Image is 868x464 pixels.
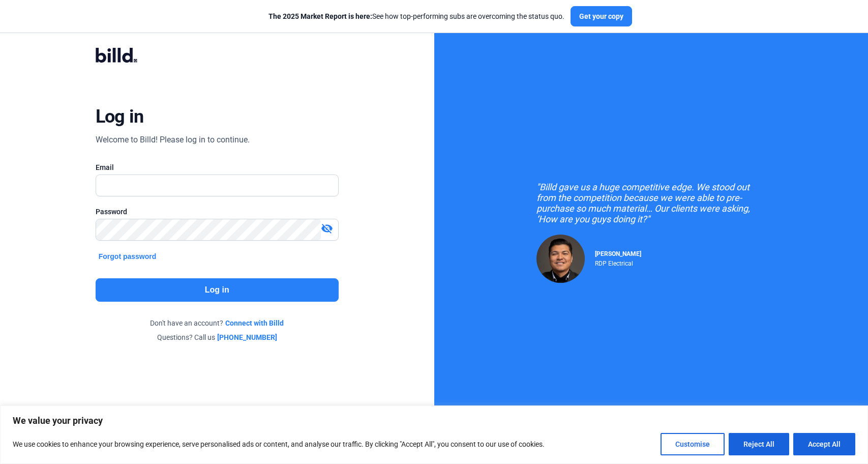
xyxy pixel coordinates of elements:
div: Email [96,162,339,172]
a: Connect with Billd [225,318,284,328]
div: RDP Electrical [595,257,641,267]
div: Welcome to Billd! Please log in to continue. [96,134,250,146]
button: Reject All [729,433,789,455]
div: Questions? Call us [96,332,339,342]
div: See how top-performing subs are overcoming the status quo. [268,11,564,21]
button: Customise [661,433,725,455]
button: Accept All [793,433,855,455]
span: The 2025 Market Report is here: [268,12,372,20]
button: Forgot password [96,251,160,262]
div: "Billd gave us a huge competitive edge. We stood out from the competition because we were able to... [536,182,765,224]
div: Don't have an account? [96,318,339,328]
mat-icon: visibility_off [321,222,333,235]
a: [PHONE_NUMBER] [217,332,277,342]
p: We value your privacy [13,415,855,427]
div: Log in [96,105,144,128]
p: We use cookies to enhance your browsing experience, serve personalised ads or content, and analys... [13,438,545,450]
img: Raul Pacheco [536,235,585,283]
span: [PERSON_NAME] [595,250,641,257]
button: Log in [96,278,339,302]
div: Password [96,207,339,217]
button: Get your copy [571,6,632,26]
